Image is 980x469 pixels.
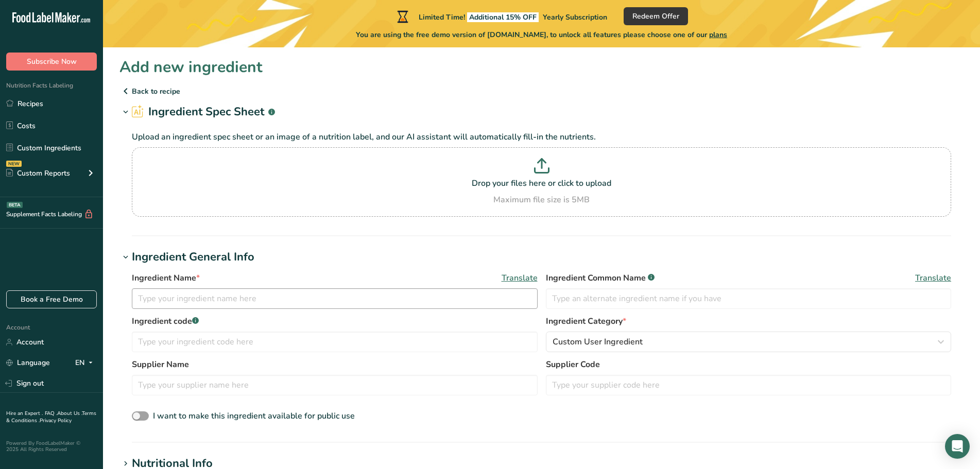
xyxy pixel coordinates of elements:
[546,358,952,371] label: Supplier Code
[132,288,538,309] input: Type your ingredient name here
[6,290,97,308] a: Book a Free Demo
[132,315,538,327] label: Ingredient code
[132,272,200,284] span: Ingredient Name
[132,358,538,371] label: Supplier Name
[132,131,951,143] p: Upload an ingredient spec sheet or an image of a nutrition label, and our AI assistant will autom...
[546,288,952,309] input: Type an alternate ingredient name if you have
[132,332,538,352] input: Type your ingredient code here
[75,357,97,369] div: EN
[467,12,539,22] span: Additional 15% OFF
[6,410,96,424] a: Terms & Conditions .
[6,354,50,372] a: Language
[6,161,22,167] div: NEW
[134,194,949,206] div: Maximum file size is 5MB
[57,410,82,417] a: About Us .
[132,249,254,266] div: Ingredient General Info
[119,56,263,79] h1: Add new ingredient
[546,375,952,395] input: Type your supplier code here
[709,30,727,40] span: plans
[553,336,643,348] span: Custom User Ingredient
[6,168,70,179] div: Custom Reports
[624,7,688,25] button: Redeem Offer
[502,272,538,284] span: Translate
[132,375,538,395] input: Type your supplier name here
[915,272,951,284] span: Translate
[132,103,275,120] h2: Ingredient Spec Sheet
[153,410,355,422] span: I want to make this ingredient available for public use
[6,410,43,417] a: Hire an Expert .
[546,272,655,284] span: Ingredient Common Name
[119,85,964,97] p: Back to recipe
[546,315,952,327] label: Ingredient Category
[134,177,949,189] p: Drop your files here or click to upload
[356,29,727,40] span: You are using the free demo version of [DOMAIN_NAME], to unlock all features please choose one of...
[6,53,97,71] button: Subscribe Now
[543,12,607,22] span: Yearly Subscription
[45,410,57,417] a: FAQ .
[632,11,679,22] span: Redeem Offer
[945,434,970,459] div: Open Intercom Messenger
[6,440,97,453] div: Powered By FoodLabelMaker © 2025 All Rights Reserved
[27,56,77,67] span: Subscribe Now
[546,332,952,352] button: Custom User Ingredient
[7,202,23,208] div: BETA
[395,10,607,23] div: Limited Time!
[40,417,72,424] a: Privacy Policy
